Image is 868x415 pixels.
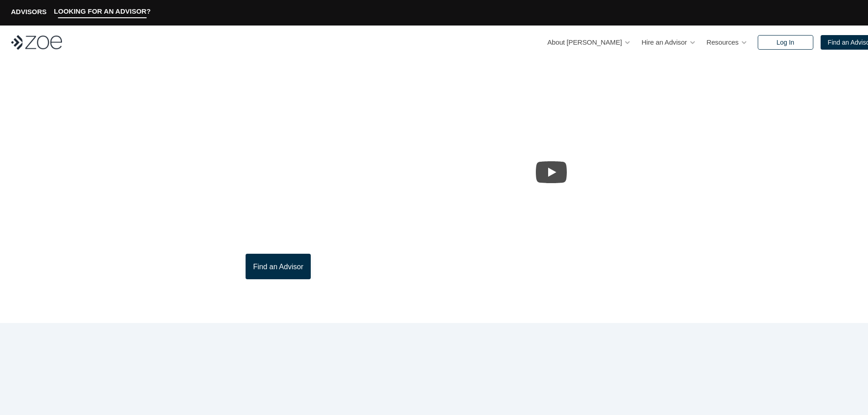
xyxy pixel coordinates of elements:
p: ADVISORS [11,8,44,16]
p: Hire an Advisor [639,36,685,49]
p: Through [PERSON_NAME]’s platform, you can connect with trusted financial advisors across [GEOGRAP... [161,199,396,243]
p: Find an Advisor [253,262,303,271]
button: Play [536,161,567,183]
p: Resources [705,36,737,49]
p: This video is not investment advice and should not be relied on for such advice or as a substitut... [396,239,708,250]
p: Log In [775,39,792,46]
p: About [PERSON_NAME] [549,36,620,49]
img: sddefault.webp [442,111,661,234]
p: [PERSON_NAME] is the modern wealth platform that allows you to find, hire, and work with vetted i... [161,144,396,188]
a: Find an Advisor [246,254,311,279]
a: Log In [756,35,812,50]
p: What is [PERSON_NAME]? [161,81,377,133]
p: LOOKING FOR AN ADVISOR? [51,7,140,15]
